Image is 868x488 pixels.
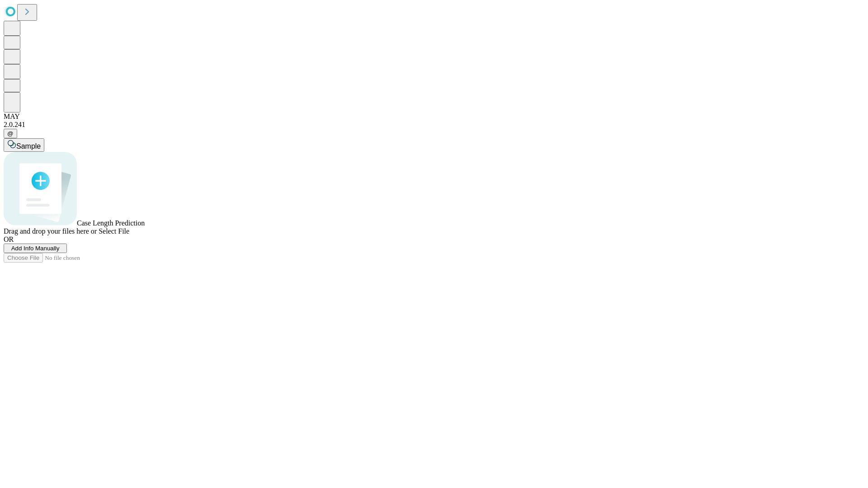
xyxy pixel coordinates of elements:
button: @ [4,129,17,138]
button: Add Info Manually [4,244,67,253]
span: OR [4,235,14,243]
span: @ [7,130,14,137]
div: 2.0.241 [4,121,864,129]
span: Select File [99,227,129,235]
span: Sample [16,142,41,150]
div: MAY [4,113,864,121]
button: Sample [4,138,44,152]
span: Case Length Prediction [77,219,145,227]
span: Add Info Manually [11,245,60,252]
span: Drag and drop your files here or [4,227,97,235]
